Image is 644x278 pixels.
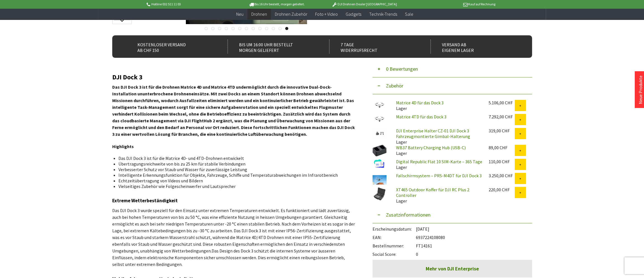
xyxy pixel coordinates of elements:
a: Foto + Video [311,8,342,20]
p: Kauf auf Rechnung [408,1,495,8]
div: 5.106,00 CHF [489,100,515,105]
div: Lager [392,145,484,156]
span: Drohnen [251,11,267,17]
img: Matrice 4TD für das Dock 3 [373,114,387,125]
span: Sale [405,11,413,17]
a: XT465 Outdoor Koffer für DJI RC Plus 2 Controller [396,187,469,198]
button: Zusatzinformationen [373,206,532,223]
a: Technik-Trends [365,8,401,20]
p: Das DJI Dock 3 wurde speziell für den Einsatz unter extremen Temperaturen entwickelt. Es funktion... [112,207,356,268]
div: 89,00 CHF [489,145,515,150]
p: DJI Drohnen Dealer [GEOGRAPHIC_DATA] [320,1,408,8]
img: WB37 Battery Charging Hub (USB-C) [373,145,387,156]
strong: Das DJI Dock 3 ist für die Drohnen Matrice 4D und Matrice 4TD und [112,84,243,90]
div: Versand ab eigenem Lager [430,40,520,54]
li: Vielseitiges Zubehör wie Folgescheinwerfer und Lautsprecher [118,183,351,189]
div: Lager [392,159,484,170]
span: Social Score: [373,251,416,257]
img: XT465 Outdoor Koffer für DJI RC Plus 2 Controller [373,187,387,201]
strong: Highlights [112,144,134,149]
span: EAN: [373,235,416,240]
div: 3.250,00 CHF [489,173,515,178]
li: Intelligente Erkennungsfunktion für Objekte, Fahrzeuge, Schiffe und Temperaturabweichungen im Inf... [118,172,351,178]
span: Erscheinungsdatum: [373,226,416,232]
a: Drohnen Zubehör [271,8,311,20]
button: 0 Bewertungen [373,61,532,77]
a: Neu [232,8,247,20]
div: [DATE] [373,223,532,232]
span: Neu [236,11,243,17]
span: Foto + Video [315,11,338,17]
a: WB37 Battery Charging Hub (USB-C) [396,145,466,150]
a: Gadgets [342,8,365,20]
a: Drohnen [247,8,271,20]
a: Digital Republic Flat 10 SIM-Karte – 365 Tage [396,159,482,164]
a: DJI Enterprise Halter CZ-01 DJI Dock 3 Fahrzeugmontierte Gimbal-Halterung [396,128,470,139]
a: Sale [401,8,417,20]
span: Das Design des Dock 3 schützt die internen Systeme vor äusseren Einflüssen, indem elektronische K... [112,248,345,267]
img: Matrice 4D für das Dock 3 [373,100,387,111]
button: Zubehör [373,77,532,94]
div: 319,00 CHF [489,128,515,134]
li: Echtzeitübertragung von Videos und Bildern [118,178,351,183]
div: 7 Tage Widerrufsrecht [329,40,418,54]
a: Matrice 4TD für das Dock 3 [396,114,446,120]
div: Lager [392,100,484,111]
div: 110,00 CHF [489,159,515,164]
span: Bestellnummer: [373,243,416,249]
a: Mehr von DJI Enterprise [373,260,532,277]
h3: Extreme Wetterbeständigkeit [112,197,356,204]
a: Fallschirmsystem – PRS-M4DT für DJI Dock 3 [396,173,482,178]
div: Lager [392,128,484,145]
img: Digital Republic Flat 10 SIM-Karte – 365 Tage [373,159,387,169]
div: Lager [392,187,484,204]
li: Das DJI Dock 3 ist für die Matrice 4D- und 4TD-Drohnen entwickelt [118,155,351,161]
a: Matrice 4D für das Dock 3 [396,100,444,105]
span: Gadgets [346,11,361,17]
div: 7.292,00 CHF [489,114,515,120]
li: Übertragungsreichweite von bis zu 25 km für stabile Verbindungen [118,161,351,167]
span: Drohnen Zubehör [275,11,307,17]
div: Bis um 16:00 Uhr bestellt Morgen geliefert [228,40,317,54]
img: Fallschirmsystem – PRS-M4DT für DJI Dock 3 [373,173,387,187]
a: Neue Produkte [638,75,643,104]
p: Hotline 032 511 11 03 [146,1,233,8]
div: 6937224108080 [373,232,532,240]
div: 220,00 CHF [489,187,515,192]
div: 0 [373,249,532,257]
li: Verbesserter Schutz vor Staub und Wasser für zuverlässige Leistung [118,167,351,172]
div: Kostenloser Versand ab CHF 150 [126,40,216,54]
img: DJI Enterprise Halter CZ-01 DJI Dock 3 Fahrzeugmontierte Gimbal-Halterung [373,128,387,139]
div: FT14161 [373,240,532,249]
h2: DJI Dock 3 [112,73,356,81]
span: Technik-Trends [369,11,397,17]
p: Bis 16 Uhr bestellt, morgen geliefert. [233,1,320,8]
